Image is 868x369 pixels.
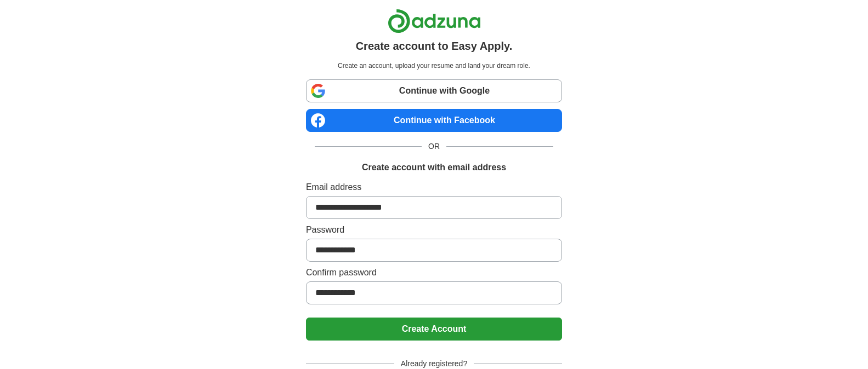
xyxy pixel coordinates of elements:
a: Continue with Google [306,79,562,102]
img: Adzuna logo [388,9,481,33]
label: Confirm password [306,266,562,279]
p: Create an account, upload your resume and land your dream role. [308,61,560,71]
button: Create Account [306,318,562,341]
h1: Create account to Easy Apply. [356,38,513,54]
label: Email address [306,181,562,194]
label: Password [306,223,562,237]
a: Continue with Facebook [306,109,562,132]
span: OR [422,141,446,152]
h1: Create account with email address [362,161,506,174]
